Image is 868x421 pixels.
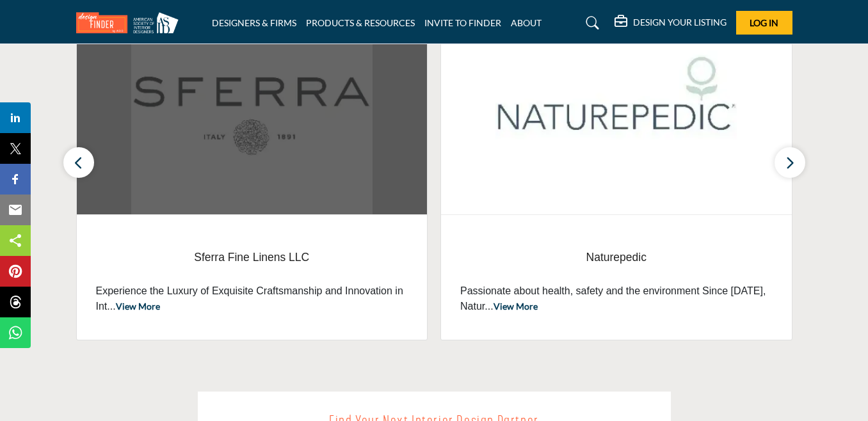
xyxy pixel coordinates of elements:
span: Naturepedic [460,249,773,266]
div: DESIGN YOUR LISTING [615,15,727,31]
a: INVITE TO FINDER [424,17,501,28]
img: Site Logo [76,12,185,33]
a: DESIGNERS & FIRMS [212,17,296,28]
p: Passionate about health, safety and the environment Since [DATE], Natur... [460,283,773,314]
a: View More [116,301,160,312]
a: Sferra Fine Linens LLC [96,241,408,274]
h5: DESIGN YOUR LISTING [633,17,727,28]
p: Experience the Luxury of Exquisite Craftsmanship and Innovation in Int... [96,283,408,314]
button: Log In [736,11,792,35]
a: PRODUCTS & RESOURCES [306,17,415,28]
a: Naturepedic [460,241,773,274]
a: ABOUT [511,17,542,28]
span: Log In [750,17,778,28]
a: View More [494,301,538,312]
a: Search [574,13,607,33]
span: Sferra Fine Linens LLC [96,249,408,266]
